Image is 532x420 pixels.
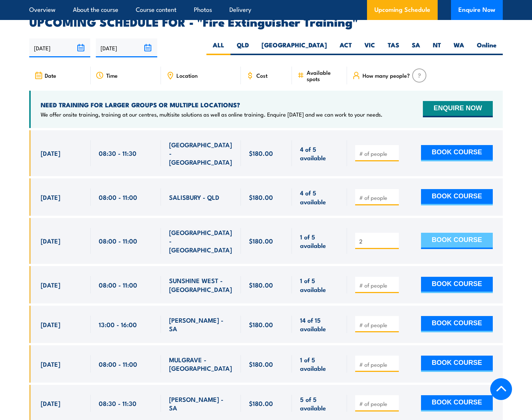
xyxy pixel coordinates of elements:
span: 4 of 5 available [300,188,339,206]
input: # of people [359,194,396,201]
span: [GEOGRAPHIC_DATA] - [GEOGRAPHIC_DATA] [169,228,233,254]
span: How many people? [363,72,410,78]
button: BOOK COURSE [421,233,493,249]
span: $180.00 [249,236,273,245]
span: 08:00 - 11:00 [99,280,137,289]
h2: UPCOMING SCHEDULE FOR - "Fire Extinguisher Training" [29,16,503,27]
button: BOOK COURSE [421,277,493,293]
button: BOOK COURSE [421,395,493,411]
label: [GEOGRAPHIC_DATA] [255,41,333,55]
label: Online [471,41,503,55]
input: To date [96,38,157,57]
span: [DATE] [41,236,60,245]
button: ENQUIRE NOW [423,101,493,117]
span: [DATE] [41,193,60,201]
span: $180.00 [249,193,273,201]
button: BOOK COURSE [421,189,493,205]
label: ACT [333,41,358,55]
span: 08:30 - 11:30 [99,399,137,407]
label: WA [447,41,471,55]
button: BOOK COURSE [421,316,493,332]
span: 4 of 5 available [300,145,339,162]
span: [DATE] [41,149,60,157]
input: # of people [359,361,396,368]
span: Cost [256,72,267,78]
input: # of people [359,321,396,329]
span: $180.00 [249,149,273,157]
span: 1 of 5 available [300,355,339,373]
span: 08:00 - 11:00 [99,360,137,368]
label: SA [405,41,427,55]
span: [GEOGRAPHIC_DATA] - [GEOGRAPHIC_DATA] [169,140,233,166]
input: From date [29,38,90,57]
span: $180.00 [249,360,273,368]
span: 1 of 5 available [300,276,339,293]
label: VIC [358,41,381,55]
label: ALL [206,41,230,55]
span: Location [176,72,198,78]
button: BOOK COURSE [421,356,493,372]
span: Available spots [307,69,342,82]
span: 1 of 5 available [300,232,339,250]
span: SALISBURY - QLD [169,193,219,201]
span: [DATE] [41,320,60,329]
span: MULGRAVE - [GEOGRAPHIC_DATA] [169,355,233,373]
span: Time [106,72,118,78]
label: TAS [381,41,405,55]
span: [DATE] [41,399,60,407]
span: 5 of 5 available [300,395,339,412]
input: # of people [359,238,396,245]
span: 08:00 - 11:00 [99,193,137,201]
span: [DATE] [41,360,60,368]
span: Date [45,72,56,78]
label: QLD [230,41,255,55]
input: # of people [359,150,396,157]
span: 08:30 - 11:30 [99,149,137,157]
p: We offer onsite training, training at our centres, multisite solutions as well as online training... [41,111,383,118]
input: # of people [359,282,396,289]
span: [PERSON_NAME] - SA [169,395,233,412]
span: $180.00 [249,320,273,329]
span: 13:00 - 16:00 [99,320,137,329]
input: # of people [359,400,396,407]
span: [DATE] [41,280,60,289]
span: SUNSHINE WEST - [GEOGRAPHIC_DATA] [169,276,233,293]
span: $180.00 [249,399,273,407]
h4: NEED TRAINING FOR LARGER GROUPS OR MULTIPLE LOCATIONS? [41,101,383,109]
span: 08:00 - 11:00 [99,236,137,245]
span: [PERSON_NAME] - SA [169,316,233,333]
label: NT [427,41,447,55]
span: $180.00 [249,280,273,289]
button: BOOK COURSE [421,145,493,161]
span: 14 of 15 available [300,316,339,333]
